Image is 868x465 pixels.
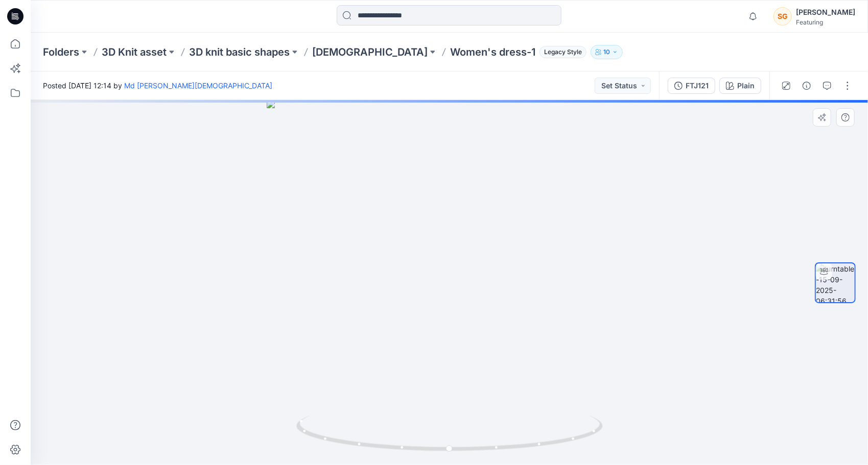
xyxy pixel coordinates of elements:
[603,46,610,58] p: 10
[737,80,755,91] div: Plain
[43,80,272,91] span: Posted [DATE] 12:14 by
[796,6,855,18] div: [PERSON_NAME]
[43,45,79,59] a: Folders
[799,78,815,94] button: Details
[816,263,855,302] img: turntable-15-09-2025-06:31:56
[102,45,167,59] a: 3D Knit asset
[535,45,587,59] button: Legacy Style
[668,78,715,94] button: FTJ121
[124,81,272,90] a: Md [PERSON_NAME][DEMOGRAPHIC_DATA]
[796,18,855,26] div: Featuring
[312,45,428,59] a: [DEMOGRAPHIC_DATA]
[719,78,761,94] button: Plain
[189,45,290,59] a: 3D knit basic shapes
[591,45,623,59] button: 10
[773,7,792,26] div: SG
[539,46,587,58] span: Legacy Style
[686,80,709,91] div: FTJ121
[450,45,535,59] p: Women's dress-1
